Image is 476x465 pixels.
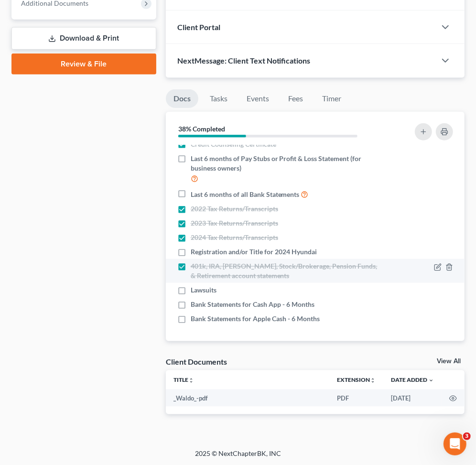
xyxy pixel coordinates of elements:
a: Extensionunfold_more [337,376,376,383]
td: _Waldo_-pdf [166,389,329,407]
i: unfold_more [370,378,376,383]
a: Timer [315,89,349,108]
strong: 38% Completed [178,125,225,133]
a: Date Added expand_more [391,376,434,383]
span: Last 6 months of Pay Stubs or Profit & Loss Statement (for business owners) [191,154,382,173]
a: Tasks [202,89,235,108]
span: Last 6 months of all Bank Statements [191,190,300,199]
a: View All [437,358,461,365]
td: PDF [329,389,383,407]
a: Events [239,89,277,108]
span: Bank Statements for Cash App - 6 Months [191,300,314,309]
span: Lawsuits [191,285,216,295]
i: unfold_more [188,378,194,383]
a: Docs [166,89,198,108]
span: 3 [463,433,471,440]
span: 2022 Tax Returns/Transcripts [191,204,278,214]
iframe: Intercom live chat [444,433,466,455]
span: 2023 Tax Returns/Transcripts [191,218,278,228]
a: Titleunfold_more [173,376,194,383]
a: Review & File [11,54,156,75]
span: Bank Statements for Apple Cash - 6 Months [191,314,320,324]
a: Download & Print [11,27,156,50]
i: expand_more [428,378,434,383]
span: NextMessage: Client Text Notifications [177,56,311,65]
span: 401k, IRA, [PERSON_NAME], Stock/Brokerage, Pension Funds, & Retirement account statements [191,261,382,281]
a: Fees [281,89,311,108]
span: Client Portal [177,22,220,32]
span: Registration and/or Title for 2024 Hyundai [191,247,317,257]
span: 2024 Tax Returns/Transcripts [191,233,278,242]
td: [DATE] [383,389,442,407]
div: Client Documents [166,357,227,367]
